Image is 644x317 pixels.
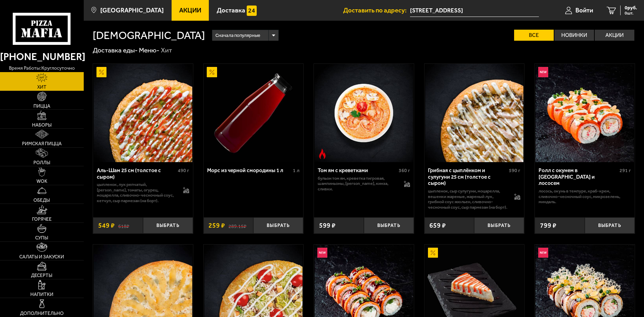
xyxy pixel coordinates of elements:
[428,167,507,187] div: Грибная с цыплёнком и сулугуни 25 см (толстое с сыром)
[37,179,47,184] span: WOK
[37,85,47,90] span: Хит
[32,217,52,222] span: Горячее
[540,222,556,229] span: 799 ₽
[535,64,634,162] a: НовинкаРолл с окунем в темпуре и лососем
[539,188,631,205] p: лосось, окунь в темпуре, краб-крем, сливочно-чесночный соус, микрозелень, миндаль.
[208,222,225,229] span: 259 ₽
[535,64,634,162] img: Ролл с окунем в темпуре и лососем
[228,222,246,229] s: 289.15 ₽
[178,168,189,174] span: 490 г
[253,217,303,234] button: Выбрать
[364,217,414,234] button: Выбрать
[97,182,176,203] p: цыпленок, лук репчатый, [PERSON_NAME], томаты, огурец, моцарелла, сливочно-чесночный соус, кетчуп...
[429,222,446,229] span: 659 ₽
[318,176,397,192] p: бульон том ям, креветка тигровая, шампиньоны, [PERSON_NAME], кинза, сливки.
[35,236,48,240] span: Супы
[204,64,303,162] a: АкционныйМорс из черной смородины 1 л
[410,4,539,17] input: Ваш адрес доставки
[595,30,634,41] label: Акции
[317,149,327,159] img: Острое блюдо
[428,248,438,258] img: Акционный
[509,168,520,174] span: 590 г
[33,160,50,165] span: Роллы
[399,168,410,174] span: 360 г
[93,46,138,54] a: Доставка еды-
[410,4,539,17] span: улица Оптиков, 13А
[554,30,594,41] label: Новинки
[293,168,299,174] span: 1 л
[319,222,336,229] span: 599 ₽
[179,7,201,14] span: Акции
[98,222,115,229] span: 549 ₽
[161,46,172,55] div: Хит
[538,67,548,77] img: Новинка
[33,104,50,109] span: Пицца
[31,273,52,278] span: Десерты
[100,7,164,14] span: [GEOGRAPHIC_DATA]
[22,141,62,146] span: Римская пицца
[625,11,637,15] span: 0 шт.
[343,7,410,14] span: Доставить по адресу:
[620,168,631,174] span: 291 г
[118,222,129,229] s: 618 ₽
[514,30,554,41] label: Все
[33,198,50,203] span: Обеды
[538,248,548,258] img: Новинка
[93,30,205,41] h1: [DEMOGRAPHIC_DATA]
[317,248,327,258] img: Новинка
[94,64,192,162] img: Аль-Шам 25 см (толстое с сыром)
[96,67,106,77] img: Акционный
[428,188,507,210] p: цыпленок, сыр сулугуни, моцарелла, вешенки жареные, жареный лук, грибной соус Жюльен, сливочно-че...
[215,29,260,42] span: Сначала популярные
[20,311,64,316] span: Дополнительно
[139,46,160,54] a: Меню-
[217,7,245,14] span: Доставка
[318,167,397,174] div: Том ям с креветками
[425,64,523,162] img: Грибная с цыплёнком и сулугуни 25 см (толстое с сыром)
[314,64,413,162] a: Острое блюдоТом ям с креветками
[204,64,303,162] img: Морс из черной смородины 1 л
[32,123,52,128] span: Наборы
[315,64,413,162] img: Том ям с креветками
[575,7,593,14] span: Войти
[425,64,524,162] a: Грибная с цыплёнком и сулугуни 25 см (толстое с сыром)
[585,217,635,234] button: Выбрать
[474,217,524,234] button: Выбрать
[19,255,64,259] span: Салаты и закуски
[625,6,637,10] span: 0 руб.
[143,217,193,234] button: Выбрать
[97,167,176,180] div: Аль-Шам 25 см (толстое с сыром)
[539,167,618,187] div: Ролл с окунем в [GEOGRAPHIC_DATA] и лососем
[207,67,217,77] img: Акционный
[93,64,193,162] a: АкционныйАль-Шам 25 см (толстое с сыром)
[30,292,53,297] span: Напитки
[247,6,257,16] img: 15daf4d41897b9f0e9f617042186c801.svg
[207,167,291,174] div: Морс из черной смородины 1 л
